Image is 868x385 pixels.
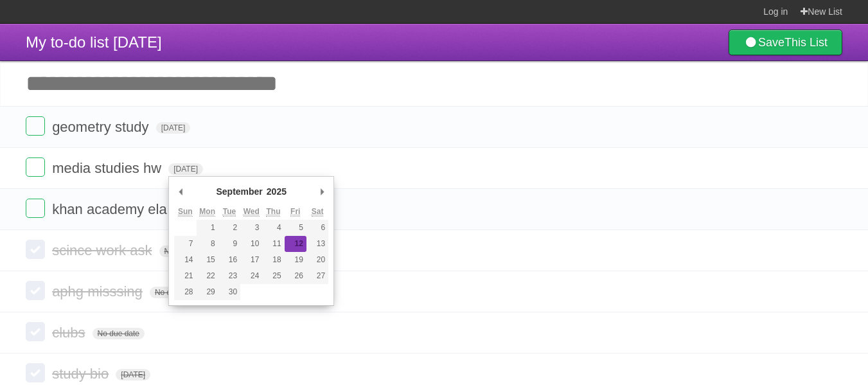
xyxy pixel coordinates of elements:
label: Done [26,116,45,136]
button: 25 [262,268,284,284]
label: Done [26,157,45,177]
button: 16 [218,252,240,268]
button: 21 [174,268,196,284]
button: Next Month [315,182,328,201]
span: [DATE] [156,122,191,134]
button: 27 [306,268,328,284]
button: 8 [197,236,218,252]
div: 2025 [265,182,288,201]
span: scince work ask [52,242,155,258]
button: 19 [285,252,306,268]
button: 22 [197,268,218,284]
label: Done [26,363,45,382]
span: My to-do list [DATE] [26,33,162,51]
button: Previous Month [174,182,187,201]
abbr: Thursday [266,207,280,217]
button: 7 [174,236,196,252]
div: September [214,182,264,201]
button: 18 [262,252,284,268]
button: 24 [240,268,262,284]
button: 4 [262,220,284,236]
a: SaveThis List [729,30,842,55]
button: 1 [197,220,218,236]
span: No due date [93,328,145,339]
button: 17 [240,252,262,268]
span: [DATE] [116,369,150,381]
span: aphg misssing [52,283,146,300]
b: This List [784,36,828,49]
abbr: Tuesday [223,207,236,217]
span: No due date [150,287,202,298]
label: Done [26,281,45,300]
button: 11 [262,236,284,252]
button: 6 [306,220,328,236]
label: Done [26,240,45,259]
abbr: Saturday [312,207,324,217]
abbr: Monday [199,207,215,217]
abbr: Sunday [178,207,193,217]
label: Done [26,199,45,218]
button: 20 [306,252,328,268]
button: 28 [174,284,196,300]
label: Done [26,322,45,341]
button: 2 [218,220,240,236]
button: 3 [240,220,262,236]
button: 12 [285,236,306,252]
span: geometry study [52,119,152,135]
span: khan academy ela [52,201,170,217]
span: study bio [52,366,112,382]
button: 29 [197,284,218,300]
button: 23 [218,268,240,284]
span: No due date [159,246,211,257]
button: 30 [218,284,240,300]
span: [DATE] [168,163,203,175]
abbr: Friday [290,207,300,217]
button: 9 [218,236,240,252]
button: 13 [306,236,328,252]
button: 10 [240,236,262,252]
button: 15 [197,252,218,268]
span: media studies hw [52,160,164,176]
button: 5 [285,220,306,236]
button: 26 [285,268,306,284]
button: 14 [174,252,196,268]
abbr: Wednesday [244,207,260,217]
span: clubs [52,325,88,341]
